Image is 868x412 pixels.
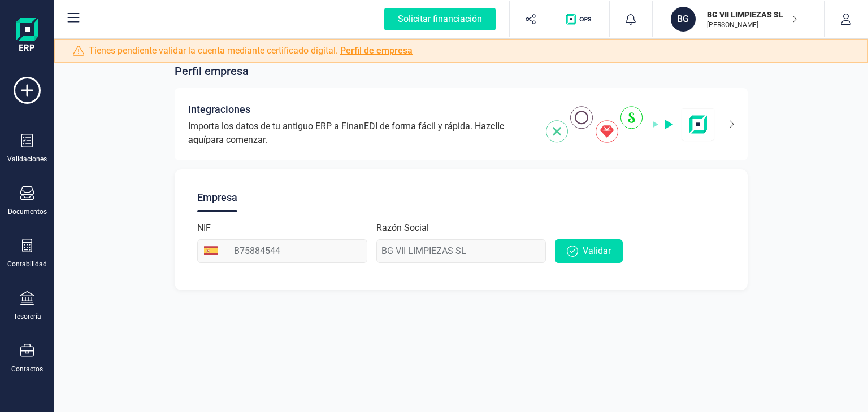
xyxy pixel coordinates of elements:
div: Contactos [11,365,43,374]
span: Importa los datos de tu antiguo ERP a FinanEDI de forma fácil y rápida. Haz para comenzar. [188,120,532,147]
span: Integraciones [188,102,250,117]
div: BG [671,7,696,32]
div: Contabilidad [7,260,47,269]
div: Empresa [197,183,237,212]
p: BG VII LIMPIEZAS SL [707,9,797,20]
span: Tienes pendiente validar la cuenta mediante certificado digital. [89,44,413,58]
img: integrations-img [546,106,715,143]
img: Logo Finanedi [16,18,38,54]
div: Validaciones [7,155,47,164]
img: Logo de OPS [566,14,596,25]
a: Perfil de empresa [340,45,413,56]
span: Perfil empresa [175,63,249,79]
div: Documentos [8,207,47,216]
button: BGBG VII LIMPIEZAS SL[PERSON_NAME] [666,1,811,37]
p: [PERSON_NAME] [707,20,797,29]
button: Solicitar financiación [371,1,509,37]
span: Validar [583,244,611,258]
button: Validar [555,239,623,263]
div: Tesorería [14,312,41,321]
button: Logo de OPS [559,1,602,37]
label: Razón Social [376,221,429,235]
div: Solicitar financiación [384,8,496,30]
label: NIF [197,221,211,235]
